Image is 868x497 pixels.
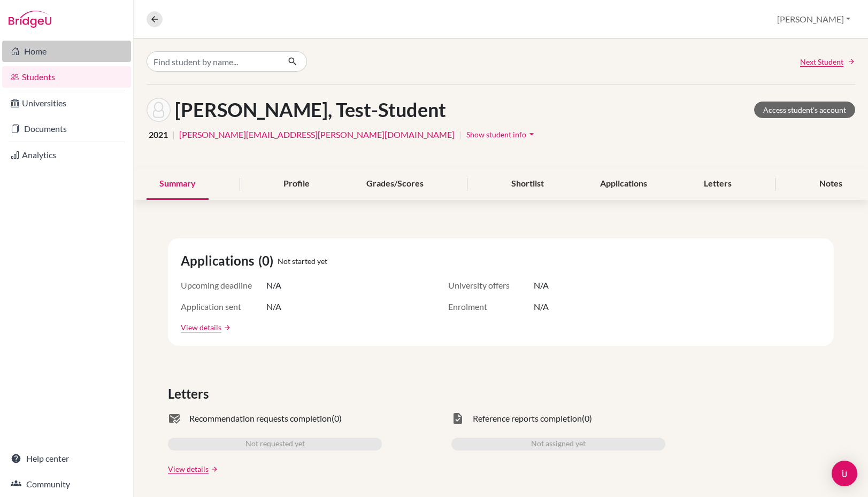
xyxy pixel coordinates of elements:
[531,438,586,451] span: Not assigned yet
[448,279,534,292] span: University offers
[473,412,582,425] span: Reference reports completion
[2,92,131,114] a: Universities
[181,279,266,292] span: Upcoming deadline
[189,412,332,425] span: Recommendation requests completion
[179,128,455,141] a: [PERSON_NAME][EMAIL_ADDRESS][PERSON_NAME][DOMAIN_NAME]
[498,168,557,200] div: Shortlist
[168,384,213,403] span: Letters
[2,448,131,469] a: Help center
[147,51,279,72] input: Find student by name...
[2,473,131,495] a: Community
[168,463,209,475] a: View details
[806,168,855,200] div: Notes
[9,11,51,28] img: Bridge-U
[332,412,342,425] span: (0)
[271,168,322,200] div: Profile
[772,9,855,29] button: [PERSON_NAME]
[587,168,660,200] div: Applications
[354,168,436,200] div: Grades/Scores
[168,412,181,425] span: mark_email_read
[466,126,537,143] button: Show student infoarrow_drop_down
[147,168,209,200] div: Summary
[221,324,231,331] a: arrow_forward
[448,300,534,313] span: Enrolment
[582,412,592,425] span: (0)
[149,128,168,141] span: 2021
[2,41,131,62] a: Home
[245,438,305,451] span: Not requested yet
[181,300,266,313] span: Application sent
[754,102,855,118] a: Access student's account
[534,279,549,292] span: N/A
[691,168,744,200] div: Letters
[175,98,446,121] h1: [PERSON_NAME], Test-Student
[2,118,131,139] a: Documents
[800,56,855,67] a: Next Student
[266,300,281,313] span: N/A
[258,251,278,270] span: (0)
[278,255,327,267] span: Not started yet
[181,322,221,333] a: View details
[459,128,462,141] span: |
[466,130,526,139] span: Show student info
[209,465,218,473] a: arrow_forward
[2,144,131,166] a: Analytics
[181,251,258,270] span: Applications
[534,300,549,313] span: N/A
[266,279,281,292] span: N/A
[832,461,857,486] div: Open Intercom Messenger
[2,66,131,88] a: Students
[147,98,171,122] img: Test-Student Erika's avatar
[526,129,537,139] i: arrow_drop_down
[451,412,464,425] span: task
[172,128,175,141] span: |
[800,56,843,67] span: Next Student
